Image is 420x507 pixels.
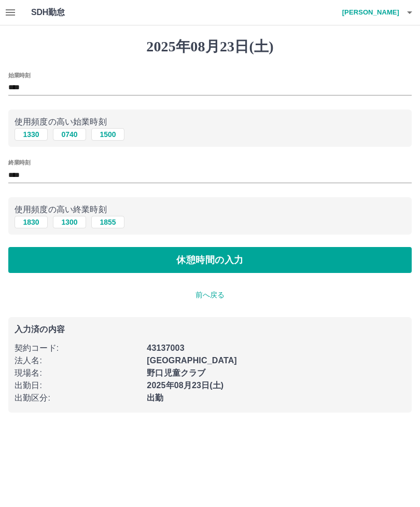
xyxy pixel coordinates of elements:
button: 1855 [91,216,124,228]
label: 始業時刻 [8,71,30,79]
p: 使用頻度の高い始業時刻 [15,116,405,128]
button: 0740 [53,128,86,141]
button: 1330 [15,128,48,141]
b: 野口児童クラブ [147,368,205,377]
p: 契約コード : [15,342,141,354]
b: 43137003 [147,344,184,352]
button: 1300 [53,216,86,228]
p: 出勤日 : [15,379,141,392]
label: 終業時刻 [8,159,30,167]
p: 法人名 : [15,354,141,367]
p: 出勤区分 : [15,392,141,404]
b: [GEOGRAPHIC_DATA] [147,356,237,365]
button: 1830 [15,216,48,228]
button: 1500 [91,128,124,141]
p: 使用頻度の高い終業時刻 [15,203,405,216]
b: 2025年08月23日(土) [147,381,223,390]
p: 入力済の内容 [15,325,405,334]
p: 前へ戻る [8,290,412,300]
p: 現場名 : [15,367,141,379]
b: 出勤 [147,393,163,402]
button: 休憩時間の入力 [8,247,412,273]
h1: 2025年08月23日(土) [8,38,412,56]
